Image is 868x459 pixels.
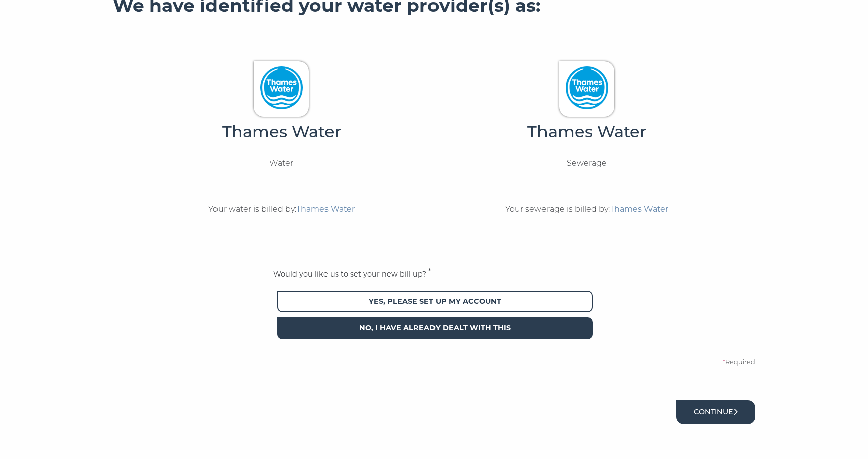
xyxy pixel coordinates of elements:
img: Thames Water Logo [260,66,303,109]
p: Sewerage [567,157,607,170]
img: Thames Water Logo [566,66,608,109]
span: Thames Water [610,204,668,214]
span: Would you like us to set your new bill up? [273,269,426,279]
span: Yes, please set up my account [277,291,593,312]
p: Your sewerage is billed by: [505,203,668,216]
p: Water [269,157,293,170]
span: Thames Water [296,204,355,214]
p: Required [113,357,755,368]
span: No, I have already dealt with this [277,317,593,339]
button: Continue [676,400,755,424]
h4: Thames Water [130,122,432,142]
p: Your water is billed by: [208,203,355,216]
h4: Thames Water [436,122,738,142]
